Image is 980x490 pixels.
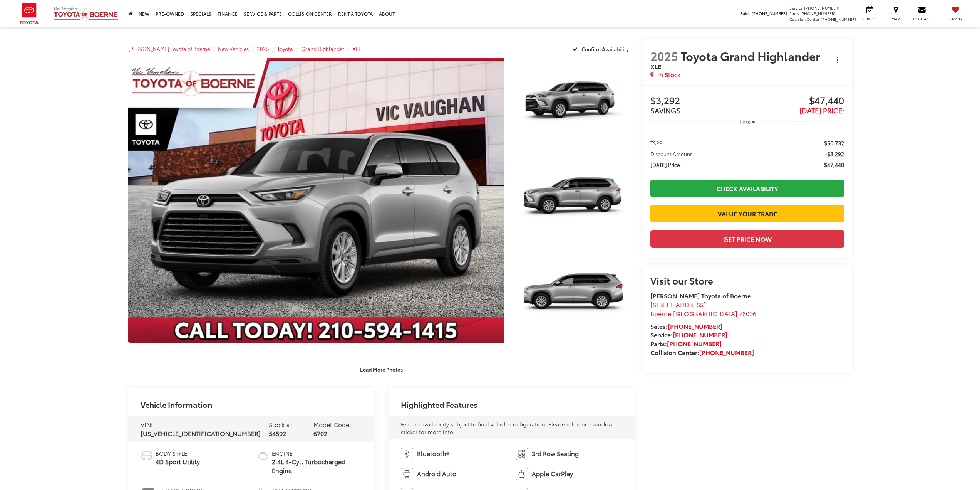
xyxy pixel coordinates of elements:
span: $3,292 [650,95,747,107]
button: Get Price Now [650,230,844,248]
strong: Parts: [650,339,722,348]
span: Android Auto [417,469,456,478]
img: Bluetooth® [401,448,413,460]
span: 54592 [269,429,286,438]
span: SAVINGS [650,105,681,115]
button: Actions [831,53,844,66]
button: Load More Photos [355,362,408,376]
img: Vic Vaughan Toyota of Boerne [53,6,119,22]
span: Sales [740,10,750,16]
span: , [650,309,756,318]
span: [PHONE_NUMBER] [804,5,839,11]
span: 2.4L 4-Cyl. Turbocharged Engine [272,457,362,475]
span: Contact [913,16,931,22]
strong: Sales: [650,322,722,330]
a: [PHONE_NUMBER] [699,348,754,357]
a: Expand Photo 2 [512,155,635,247]
span: Service [789,5,803,11]
a: [PHONE_NUMBER] [673,330,727,339]
span: 6702 [313,429,327,438]
h2: Visit our Store [650,275,844,285]
span: Model Code: [313,420,351,429]
span: [DATE] Price: [799,105,844,115]
span: $50,732 [824,139,844,147]
a: Expand Photo 0 [128,58,504,343]
h2: Highlighted Features [401,400,477,409]
img: 2025 Toyota Grand Highlander XLE [511,250,636,344]
span: Service [861,16,878,22]
span: [STREET_ADDRESS] [650,300,706,309]
a: [PERSON_NAME] Toyota of Boerne [128,45,210,52]
span: VIN: [141,420,153,429]
span: [PHONE_NUMBER] [800,10,836,16]
img: 3rd Row Seating [516,448,528,460]
img: 2025 Toyota Grand Highlander XLE [511,57,636,151]
a: XLE [352,45,362,52]
strong: Collision Center: [650,348,754,357]
a: [PHONE_NUMBER] [668,322,722,330]
span: Bluetooth® [417,449,449,458]
span: In Stock [657,70,680,79]
span: Collision Center [789,16,819,22]
span: Engine [272,450,362,457]
span: Discount Amount: [650,150,694,158]
span: Boerne [650,309,671,318]
span: $47,440 [747,95,844,107]
a: Expand Photo 3 [512,251,635,343]
span: Feature availability subject to final vehicle configuration. Please reference window sticker for ... [401,420,613,436]
a: Value Your Trade [650,205,844,222]
span: [GEOGRAPHIC_DATA] [673,309,737,318]
a: [STREET_ADDRESS] Boerne,[GEOGRAPHIC_DATA] 78006 [650,300,756,318]
button: Confirm Availability [568,42,635,56]
span: Apple CarPlay [532,469,573,478]
strong: [PERSON_NAME] Toyota of Boerne [650,291,751,300]
img: 2025 Toyota Grand Highlander XLE [511,153,636,248]
span: 3rd Row Seating [532,449,579,458]
span: Body Style [156,450,200,457]
span: 4D Sport Utility [156,457,200,466]
span: [US_VEHICLE_IDENTIFICATION_NUMBER] [141,429,261,438]
a: Grand Highlander [301,45,344,52]
img: 2025 Toyota Grand Highlander XLE [124,57,508,344]
a: New Vehicles [218,45,249,52]
strong: Service: [650,330,727,339]
span: [DATE] Price: [650,161,681,168]
a: 2025 [257,45,269,52]
span: Confirm Availability [581,45,629,52]
span: -$3,292 [825,150,844,158]
img: Android Auto [401,468,413,480]
h2: Vehicle Information [141,400,212,409]
span: dropdown dots [837,57,838,63]
span: 2025 [650,47,678,64]
span: [PHONE_NUMBER] [752,10,787,16]
span: Saved [947,16,964,22]
a: Toyota [277,45,293,52]
span: XLE [650,62,661,71]
span: Map [887,16,904,22]
span: TSRP: [650,139,664,147]
span: 78006 [739,309,756,318]
span: $47,440 [824,161,844,168]
a: Check Availability [650,180,844,197]
span: Stock #: [269,420,292,429]
button: Less [736,115,759,129]
span: [PHONE_NUMBER] [821,16,856,22]
a: [PHONE_NUMBER] [667,339,722,348]
a: Expand Photo 1 [512,58,635,150]
span: Parts [789,10,799,16]
span: Less [740,118,750,125]
span: Toyota Grand Highlander [681,47,823,64]
img: Apple CarPlay [516,468,528,480]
